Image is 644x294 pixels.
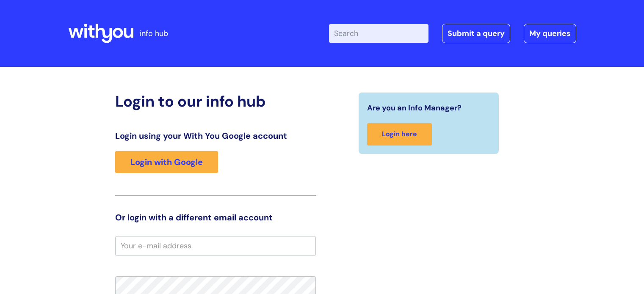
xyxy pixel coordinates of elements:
[115,236,316,256] input: Your e-mail address
[442,24,510,43] a: Submit a query
[140,27,168,40] p: info hub
[115,212,316,223] h3: Or login with a different email account
[115,131,316,141] h3: Login using your With You Google account
[115,151,218,173] a: Login with Google
[115,92,316,110] h2: Login to our info hub
[524,24,576,43] a: My queries
[329,24,428,43] input: Search
[367,101,462,115] span: Are you an Info Manager?
[367,123,432,146] a: Login here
